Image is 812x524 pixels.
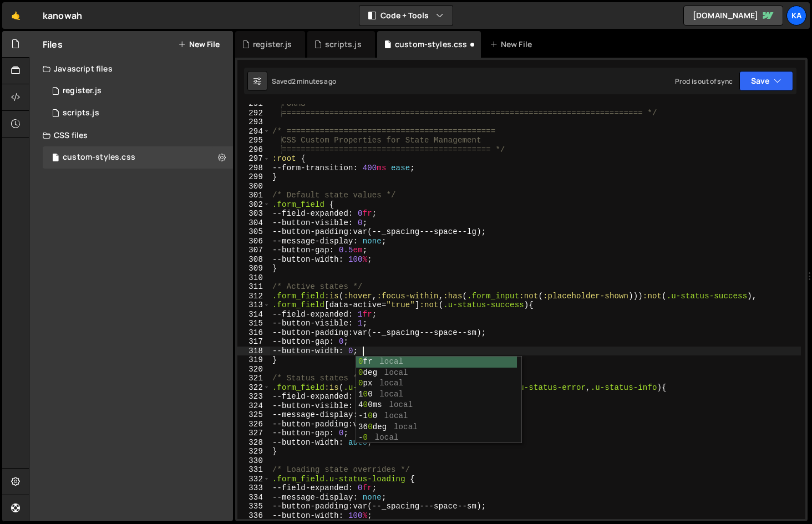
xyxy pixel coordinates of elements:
div: 315 [237,319,270,328]
div: 331 [237,465,270,475]
button: New File [178,40,220,49]
div: register.js [253,39,292,50]
div: 301 [237,191,270,200]
div: 329 [237,447,270,456]
button: Save [739,71,793,91]
div: kanowah [43,9,82,22]
div: 291 [237,99,270,109]
div: 294 [237,127,270,136]
div: 314 [237,310,270,319]
div: Javascript files [29,58,233,80]
div: CSS files [29,124,233,146]
div: 302 [237,200,270,210]
div: 327 [237,429,270,438]
button: Code + Tools [359,6,453,26]
div: 298 [237,164,270,173]
div: 328 [237,438,270,447]
div: 319 [237,355,270,365]
div: 306 [237,237,270,246]
div: 332 [237,475,270,484]
div: 293 [237,118,270,127]
div: 335 [237,502,270,511]
a: [DOMAIN_NAME] [683,6,783,26]
div: 308 [237,255,270,264]
div: 305 [237,227,270,237]
div: 295 [237,136,270,145]
div: 320 [237,365,270,374]
div: 304 [237,218,270,228]
div: 330 [237,456,270,466]
div: scripts.js [63,108,99,118]
div: custom-styles.css [395,39,468,50]
div: 9382/24789.js [43,102,233,124]
div: 303 [237,209,270,218]
div: Prod is out of sync [675,77,733,86]
div: 307 [237,246,270,255]
div: 297 [237,154,270,164]
div: 326 [237,420,270,429]
div: 318 [237,347,270,356]
div: 299 [237,172,270,182]
div: 309 [237,264,270,273]
div: 310 [237,273,270,283]
div: 316 [237,328,270,338]
div: 2 minutes ago [292,77,336,86]
div: custom-styles.css [63,152,135,162]
div: register.js [63,86,101,96]
div: 325 [237,410,270,420]
div: 333 [237,484,270,493]
div: 311 [237,282,270,292]
a: 🤙 [2,2,29,29]
div: 292 [237,109,270,118]
div: 323 [237,392,270,401]
div: scripts.js [325,39,362,50]
div: 324 [237,401,270,411]
div: 312 [237,292,270,301]
a: Ka [786,6,806,26]
div: 9382/20687.js [43,80,233,102]
div: New File [490,39,536,50]
div: 336 [237,511,270,521]
div: 300 [237,182,270,191]
div: 9382/20450.css [43,146,233,169]
div: 321 [237,374,270,383]
div: 296 [237,145,270,155]
div: Saved [272,77,336,86]
div: 313 [237,301,270,310]
div: 322 [237,383,270,393]
h2: Files [43,38,63,50]
div: 317 [237,337,270,347]
div: 334 [237,493,270,502]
